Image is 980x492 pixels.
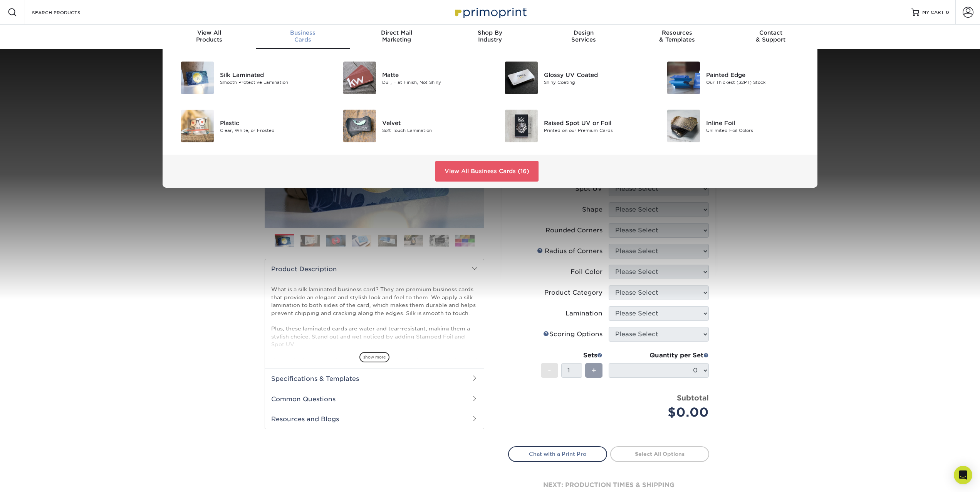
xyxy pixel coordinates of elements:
a: Raised Spot UV or Foil Business Cards Raised Spot UV or Foil Printed on our Premium Cards [496,107,646,145]
h2: Specifications & Templates [265,369,484,389]
h2: Resources and Blogs [265,409,484,429]
div: Industry [443,29,537,43]
div: Plastic [220,118,322,127]
span: + [591,365,596,376]
div: Raised Spot UV or Foil [544,118,646,127]
a: Resources& Templates [630,25,724,49]
div: $0.00 [614,403,709,422]
div: Our Thickest (32PT) Stock [706,79,808,85]
a: Contact& Support [724,25,817,49]
a: View AllProducts [163,25,256,49]
a: Chat with a Print Pro [508,446,607,462]
div: Services [537,29,630,43]
div: Glossy UV Coated [544,70,646,79]
div: Matte [382,70,484,79]
span: Business [256,29,350,36]
a: BusinessCards [256,25,350,49]
a: DesignServices [537,25,630,49]
div: Unlimited Foil Colors [706,127,808,133]
a: Direct MailMarketing [350,25,443,49]
span: Shop By [443,29,537,36]
div: Inline Foil [706,118,808,127]
img: Painted Edge Business Cards [667,62,700,94]
img: Plastic Business Cards [181,110,214,142]
a: View All Business Cards (16) [435,161,539,182]
div: Scoring Options [543,330,602,339]
a: Select All Options [610,446,709,462]
img: Raised Spot UV or Foil Business Cards [505,110,538,142]
a: Glossy UV Coated Business Cards Glossy UV Coated Shiny Coating [496,58,646,97]
a: Shop ByIndustry [443,25,537,49]
div: Marketing [350,29,443,43]
img: Inline Foil Business Cards [667,110,700,142]
span: Direct Mail [350,29,443,36]
span: View All [163,29,256,36]
div: Velvet [382,118,484,127]
span: Contact [724,29,817,36]
a: Inline Foil Business Cards Inline Foil Unlimited Foil Colors [658,107,809,145]
a: Plastic Business Cards Plastic Clear, White, or Frosted [172,107,322,145]
img: Velvet Business Cards [343,110,376,142]
div: Soft Touch Lamination [382,127,484,133]
div: Quantity per Set [609,351,709,360]
span: show more [359,352,389,362]
span: MY CART [922,9,944,16]
div: Clear, White, or Frosted [220,127,322,133]
span: Design [537,29,630,36]
h2: Common Questions [265,389,484,409]
div: Silk Laminated [220,70,322,79]
span: Resources [630,29,724,36]
span: - [548,365,551,376]
span: 0 [946,10,949,15]
div: Shiny Coating [544,79,646,85]
div: Sets [541,351,602,360]
img: Silk Laminated Business Cards [181,62,214,94]
img: Matte Business Cards [343,62,376,94]
img: Primoprint [451,4,529,20]
div: & Support [724,29,817,43]
a: Silk Laminated Business Cards Silk Laminated Smooth Protective Lamination [172,58,322,97]
strong: Subtotal [677,394,709,402]
a: Painted Edge Business Cards Painted Edge Our Thickest (32PT) Stock [658,58,809,97]
div: Printed on our Premium Cards [544,127,646,133]
div: & Templates [630,29,724,43]
div: Smooth Protective Lamination [220,79,322,85]
div: Open Intercom Messenger [954,466,972,484]
img: Glossy UV Coated Business Cards [505,62,538,94]
input: SEARCH PRODUCTS..... [31,8,106,17]
div: Painted Edge [706,70,808,79]
div: Dull, Flat Finish, Not Shiny [382,79,484,85]
a: Matte Business Cards Matte Dull, Flat Finish, Not Shiny [334,58,485,97]
a: Velvet Business Cards Velvet Soft Touch Lamination [334,107,485,145]
div: Lamination [566,309,602,318]
div: Cards [256,29,350,43]
div: Products [163,29,256,43]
